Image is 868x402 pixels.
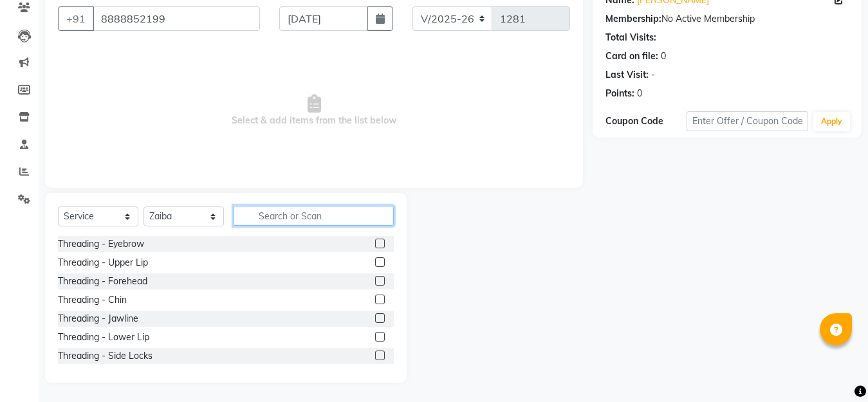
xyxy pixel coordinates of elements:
div: Threading - Upper Lip [58,256,148,270]
div: Threading - Side Locks [58,349,152,363]
div: No Active Membership [605,12,849,26]
div: Threading - Forehead [58,275,147,288]
input: Search by Name/Mobile/Email/Code [93,6,260,31]
div: Last Visit: [605,68,649,82]
div: Points: [605,87,634,100]
div: 0 [637,87,642,100]
span: Select & add items from the list below [58,46,570,175]
input: Search or Scan [234,206,394,226]
div: Coupon Code [605,114,687,128]
div: Total Visits: [605,31,656,44]
div: Threading - Eyebrow [58,237,144,251]
div: Threading - Lower Lip [58,331,149,344]
div: - [651,68,655,82]
div: Threading - Chin [58,293,127,307]
div: Threading - Jawline [58,312,138,325]
button: +91 [58,6,94,31]
div: Card on file: [605,50,658,63]
div: 0 [661,50,666,63]
div: Membership: [605,12,661,26]
input: Enter Offer / Coupon Code [687,111,808,131]
button: Apply [813,112,850,131]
